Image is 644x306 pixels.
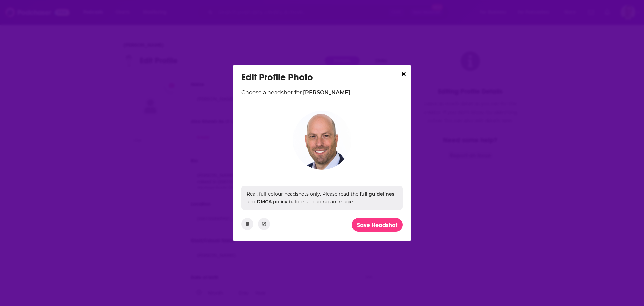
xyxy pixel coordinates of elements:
[303,89,351,96] span: [PERSON_NAME]
[352,218,403,232] button: Save Headshot
[257,199,287,205] a: DMCA policy
[293,89,352,96] span: for .
[241,88,403,98] div: Choose a headshot
[241,72,403,83] div: Edit Profile Photo
[293,111,351,170] img: Adam Gross
[360,191,394,197] a: full guidelines
[241,186,403,210] div: Real, full-colour headshots only. Please read the and before uploading an image.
